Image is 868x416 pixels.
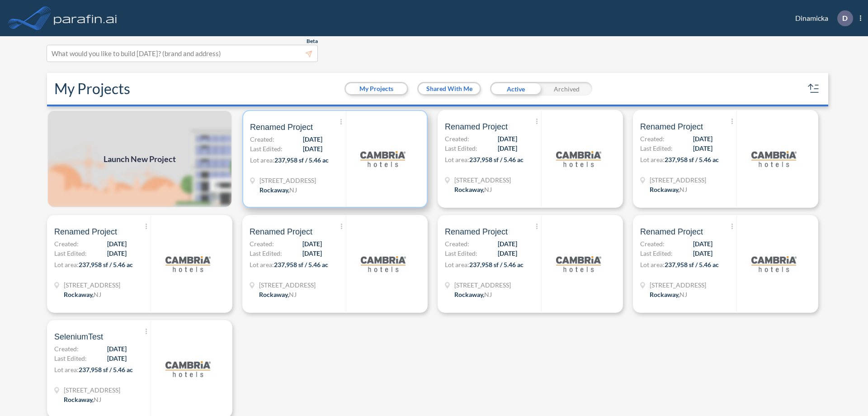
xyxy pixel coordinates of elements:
[490,82,541,96] div: Active
[640,239,665,249] span: Created:
[165,346,211,392] img: logo
[693,134,712,143] span: [DATE]
[54,344,79,354] span: Created:
[445,143,477,153] span: Last Edited:
[445,121,508,132] span: Renamed Project
[302,249,322,258] span: [DATE]
[54,261,79,268] span: Lot area:
[250,156,274,164] span: Lot area:
[469,261,524,268] span: 237,958 sf / 5.46 ac
[274,261,328,268] span: 237,958 sf / 5.46 ac
[54,226,117,237] span: Renamed Project
[454,290,492,299] div: Rockaway, NJ
[165,241,211,287] img: logo
[54,366,79,373] span: Lot area:
[454,280,511,290] span: 321 Mt Hope Ave
[454,186,484,193] span: Rockaway ,
[807,81,821,96] button: sort
[64,396,94,403] span: Rockaway ,
[541,82,592,96] div: Archived
[484,291,492,298] span: NJ
[107,354,127,363] span: [DATE]
[640,226,703,237] span: Renamed Project
[679,186,687,193] span: NJ
[104,153,176,165] span: Launch New Project
[250,239,274,249] span: Created:
[556,136,601,182] img: logo
[445,226,508,237] span: Renamed Project
[650,175,706,185] span: 321 Mt Hope Ave
[259,280,316,290] span: 321 Mt Hope Ave
[302,239,322,249] span: [DATE]
[650,185,687,194] div: Rockaway, NJ
[454,175,511,185] span: 321 Mt Hope Ave
[250,226,312,237] span: Renamed Project
[640,249,673,258] span: Last Edited:
[52,9,119,27] img: logo
[47,110,232,208] img: add
[640,134,665,143] span: Created:
[445,134,469,143] span: Created:
[782,10,861,26] div: Dinamicka
[498,239,517,249] span: [DATE]
[665,156,719,163] span: 237,958 sf / 5.46 ac
[419,83,480,94] button: Shared With Me
[650,186,679,193] span: Rockaway ,
[250,249,282,258] span: Last Edited:
[94,291,101,298] span: NJ
[307,38,318,45] span: Beta
[79,366,133,373] span: 237,958 sf / 5.46 ac
[107,239,127,249] span: [DATE]
[361,241,406,287] img: logo
[556,241,601,287] img: logo
[64,291,94,298] span: Rockaway ,
[107,344,127,354] span: [DATE]
[250,144,283,153] span: Last Edited:
[693,249,712,258] span: [DATE]
[484,186,492,193] span: NJ
[47,110,232,208] a: Launch New Project
[54,354,87,363] span: Last Edited:
[640,261,665,268] span: Lot area:
[650,291,679,298] span: Rockaway ,
[250,261,274,268] span: Lot area:
[693,239,712,249] span: [DATE]
[498,143,517,153] span: [DATE]
[751,136,797,182] img: logo
[250,122,313,133] span: Renamed Project
[259,176,316,185] span: 321 Mt Hope Ave
[498,249,517,258] span: [DATE]
[303,144,322,153] span: [DATE]
[640,156,665,163] span: Lot area:
[259,185,297,195] div: Rockaway, NJ
[693,143,712,153] span: [DATE]
[259,291,289,298] span: Rockaway ,
[259,186,289,194] span: Rockaway ,
[346,83,407,94] button: My Projects
[679,291,687,298] span: NJ
[64,385,120,395] span: 321 Mt Hope Ave
[107,249,127,258] span: [DATE]
[250,134,274,144] span: Created:
[64,280,120,290] span: 321 Mt Hope Ave
[842,14,848,22] p: D
[445,239,469,249] span: Created:
[54,80,130,97] h2: My Projects
[665,261,719,268] span: 237,958 sf / 5.46 ac
[498,134,517,143] span: [DATE]
[54,249,87,258] span: Last Edited:
[289,291,297,298] span: NJ
[94,396,101,403] span: NJ
[650,290,687,299] div: Rockaway, NJ
[79,261,133,268] span: 237,958 sf / 5.46 ac
[640,143,673,153] span: Last Edited:
[640,121,703,132] span: Renamed Project
[445,156,469,163] span: Lot area:
[259,290,297,299] div: Rockaway, NJ
[64,395,101,404] div: Rockaway, NJ
[650,280,706,290] span: 321 Mt Hope Ave
[64,290,101,299] div: Rockaway, NJ
[54,331,103,342] span: SeleniumTest
[289,186,297,194] span: NJ
[751,241,797,287] img: logo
